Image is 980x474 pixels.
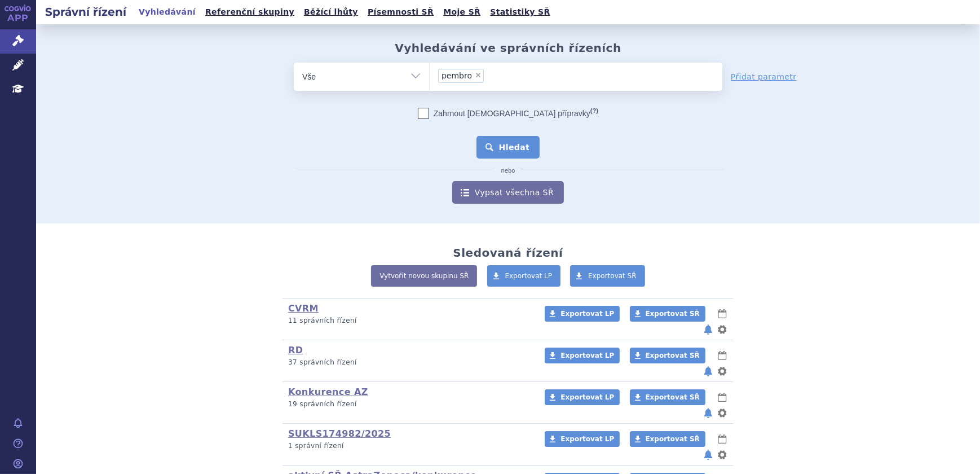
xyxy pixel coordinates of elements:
[505,272,553,280] span: Exportovat LP
[36,4,135,20] h2: Správní řízení
[703,448,714,462] button: notifikace
[560,352,614,359] span: Exportovat LP
[717,432,728,446] button: lhůty
[288,316,530,326] p: 11 správních řízení
[487,5,553,20] a: Statistiky SŘ
[630,348,705,363] a: Exportovat SŘ
[646,393,700,401] span: Exportovat SŘ
[646,310,700,318] span: Exportovat SŘ
[453,246,563,260] h2: Sledovaná řízení
[452,181,564,204] a: Vypsat všechna SŘ
[487,68,529,82] input: pembro
[703,323,714,336] button: notifikace
[371,265,477,287] a: Vytvořit novou skupinu SŘ
[288,400,530,409] p: 19 správních řízení
[288,345,303,355] a: RD
[202,5,298,20] a: Referenční skupiny
[418,108,598,119] label: Zahrnout [DEMOGRAPHIC_DATA] přípravky
[545,389,620,405] a: Exportovat LP
[717,365,728,378] button: nastavení
[496,168,521,174] i: nebo
[288,387,368,397] a: Konkurence AZ
[717,448,728,462] button: nastavení
[630,306,705,322] a: Exportovat SŘ
[545,348,620,363] a: Exportovat LP
[545,306,620,322] a: Exportovat LP
[646,352,700,359] span: Exportovat SŘ
[703,365,714,378] button: notifikace
[560,393,614,401] span: Exportovat LP
[731,71,797,82] a: Přidat parametr
[646,435,700,443] span: Exportovat SŘ
[476,136,540,159] button: Hledat
[717,307,728,321] button: lhůty
[442,72,472,80] span: pembro
[590,107,598,115] abbr: (?)
[570,265,645,287] a: Exportovat SŘ
[288,358,530,367] p: 37 správních řízení
[703,406,714,420] button: notifikace
[288,428,391,439] a: SUKLS174982/2025
[717,349,728,362] button: lhůty
[630,431,705,447] a: Exportovat SŘ
[717,406,728,420] button: nastavení
[301,5,361,20] a: Běžící lhůty
[630,389,705,405] a: Exportovat SŘ
[717,390,728,404] button: lhůty
[288,441,530,451] p: 1 správní řízení
[560,310,614,318] span: Exportovat LP
[560,435,614,443] span: Exportovat LP
[440,5,484,20] a: Moje SŘ
[135,5,199,20] a: Vyhledávání
[588,272,637,280] span: Exportovat SŘ
[288,303,319,314] a: CVRM
[487,265,561,287] a: Exportovat LP
[395,41,621,55] h2: Vyhledávání ve správních řízeních
[475,72,482,78] span: ×
[364,5,437,20] a: Písemnosti SŘ
[545,431,620,447] a: Exportovat LP
[717,323,728,336] button: nastavení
